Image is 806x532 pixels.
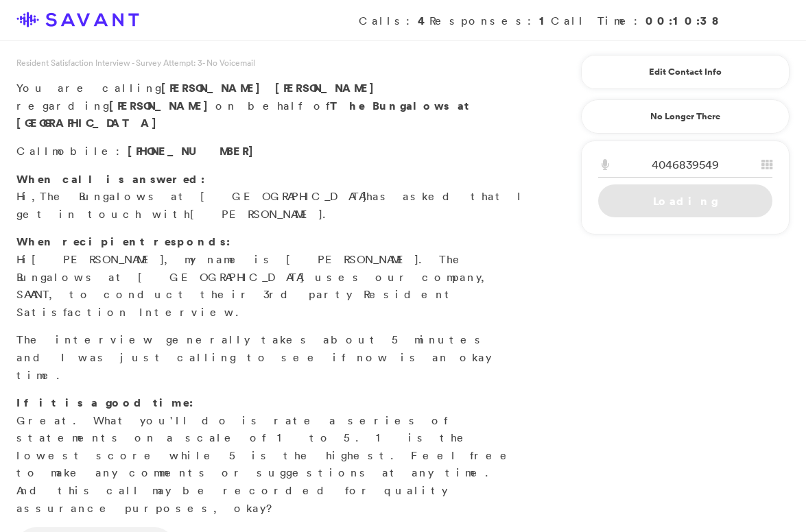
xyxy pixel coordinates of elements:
span: [PERSON_NAME] [161,80,268,95]
strong: When call is answered: [16,171,205,186]
p: Great. What you'll do is rate a series of statements on a scale of 1 to 5. 1 is the lowest score ... [16,394,529,517]
strong: 00:10:38 [645,13,721,28]
a: Edit Contact Info [598,61,772,83]
span: [PHONE_NUMBER] [128,143,261,158]
p: The interview generally takes about 5 minutes and I was just calling to see if now is an okay time. [16,331,529,384]
strong: If it is a good time: [16,395,193,410]
span: mobile [52,144,116,158]
a: Loading [598,184,772,217]
span: [PERSON_NAME] [190,207,322,221]
span: Resident Satisfaction Interview - Survey Attempt: 3 - No Voicemail [16,57,255,69]
p: Call : [16,143,529,160]
strong: When recipient responds: [16,234,230,249]
a: No Longer There [581,99,790,134]
span: The Bungalows at [GEOGRAPHIC_DATA] [40,189,366,203]
strong: 4 [418,13,429,28]
p: You are calling regarding on behalf of [16,80,529,132]
p: Hi , my name is [PERSON_NAME]. The Bungalows at [GEOGRAPHIC_DATA] uses our company, SAVANT, to co... [16,233,529,321]
strong: [PERSON_NAME] [109,98,215,113]
p: Hi, has asked that I get in touch with . [16,171,529,223]
strong: 1 [539,13,551,28]
span: [PERSON_NAME] [275,80,381,95]
span: [PERSON_NAME] [32,252,164,266]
